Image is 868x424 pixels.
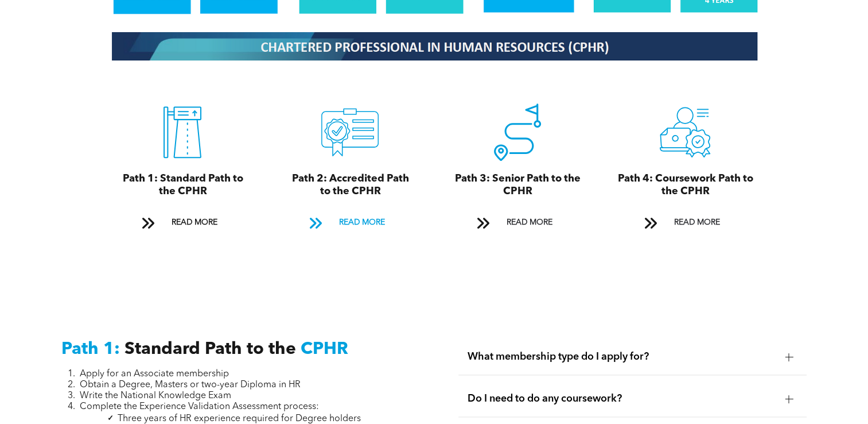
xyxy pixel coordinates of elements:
[502,212,556,233] span: READ MORE
[636,212,734,233] a: READ MORE
[334,212,388,233] span: READ MORE
[455,174,581,196] span: Path 3: Senior Path to the CPHR
[670,212,723,233] span: READ MORE
[80,369,229,379] span: Apply for an Associate membership
[80,380,301,390] span: Obtain a Degree, Masters or two-year Diploma in HR
[301,212,399,233] a: READ MORE
[468,350,776,363] span: What membership type do I apply for?
[617,174,753,196] span: Path 4: Coursework Path to the CPHR
[61,341,120,358] span: Path 1:
[124,341,296,358] span: Standard Path to the
[80,402,319,411] span: Complete the Experience Validation Assessment process:
[167,212,221,233] span: READ MORE
[118,414,361,423] span: Three years of HR experience required for Degree holders
[80,391,231,400] span: Write the National Knowledge Exam
[468,392,776,405] span: Do I need to do any coursework?
[133,212,232,233] a: READ MORE
[301,341,348,358] span: CPHR
[468,212,567,233] a: READ MORE
[291,174,408,196] span: Path 2: Accredited Path to the CPHR
[122,174,243,196] span: Path 1: Standard Path to the CPHR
